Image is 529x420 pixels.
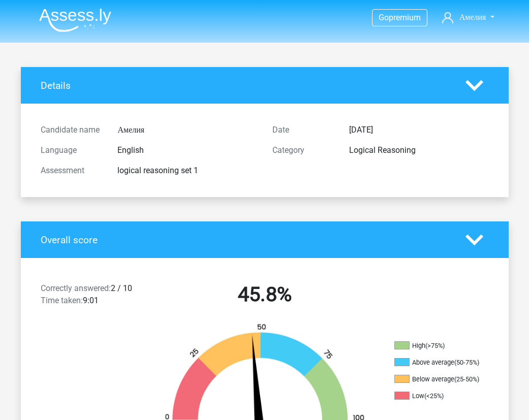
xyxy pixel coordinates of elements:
[459,12,486,22] span: Амелия
[394,358,496,367] li: Above average
[157,282,373,307] h2: 45.8%
[394,392,496,401] li: Low
[110,144,264,156] div: English
[424,392,444,400] div: (<25%)
[389,13,421,22] span: premium
[110,165,264,177] div: logical reasoning set 1
[41,283,111,293] span: Correctly answered:
[33,124,110,136] div: Candidate name
[372,11,427,24] a: Gopremium
[33,282,149,311] div: 2 / 10 9:01
[438,11,499,23] a: Амелия
[41,80,450,91] h4: Details
[265,124,342,136] div: Date
[39,8,111,32] img: Assessly
[425,342,445,349] div: (>75%)
[33,165,110,177] div: Assessment
[41,234,450,246] h4: Overall score
[394,375,496,384] li: Below average
[454,359,479,366] div: (50-75%)
[33,144,110,156] div: Language
[41,296,83,305] span: Time taken:
[379,13,389,22] span: Go
[454,375,479,383] div: (25-50%)
[394,341,496,350] li: High
[341,124,496,136] div: [DATE]
[341,144,496,156] div: Logical Reasoning
[110,124,264,136] div: Амелия
[265,144,342,156] div: Category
